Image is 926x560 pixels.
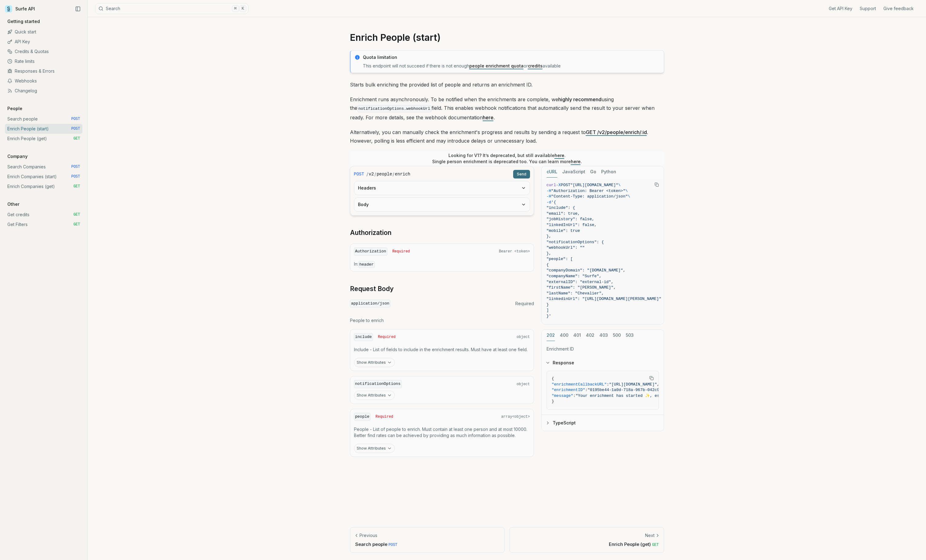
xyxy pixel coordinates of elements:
[350,128,664,145] p: Alternatively, you can manually check the enrichment's progress and results by sending a request ...
[517,382,530,387] span: object
[5,76,83,86] a: Webhooks
[5,114,83,124] a: Search people POST
[590,166,596,178] button: Go
[601,166,616,178] button: Python
[71,174,80,179] span: POST
[350,228,391,237] a: Authorization
[560,330,568,341] button: 400
[5,134,83,144] a: Enrich People (get) GET
[547,285,616,290] span: "firstName": "[PERSON_NAME]",
[513,170,530,178] button: Send
[547,280,613,284] span: "externalID": "external-id",
[547,234,551,239] span: },
[626,330,634,341] button: 503
[469,63,524,68] a: people enrichment quota
[551,200,556,205] span: '{
[547,228,580,233] span: "mobile": true
[240,5,246,12] kbd: K
[5,220,83,229] a: Get Filters GET
[501,414,530,419] span: array<object>
[392,249,410,254] span: Required
[547,257,573,261] span: "people": [
[558,96,601,102] strong: highly recommend
[552,393,573,398] span: "message"
[515,301,534,307] span: Required
[5,172,83,182] a: Enrich Companies (start) POST
[547,240,604,244] span: "notificationOptions": {
[71,117,80,121] span: POST
[354,347,530,353] p: Include - List of fields to include in the enrichment results. Must have at least one field.
[354,413,371,421] code: people
[73,4,83,13] button: Collapse Sidebar
[5,124,83,134] a: Enrich People (start) POST
[573,393,576,398] span: :
[547,291,604,296] span: "lastName": "Chevalier",
[354,380,402,388] code: notificationOptions
[395,171,410,177] code: enrich
[5,153,30,159] p: Company
[547,263,549,267] span: {
[5,210,83,220] a: Get credits GET
[547,245,585,250] span: "webhookUrl": ""
[829,6,852,12] a: Get API Key
[547,330,555,341] button: 202
[547,268,625,273] span: "companyDomain": "[DOMAIN_NAME]",
[232,5,239,12] kbd: ⌘
[542,371,664,415] div: Response
[552,388,585,392] span: "enrichmentID"
[354,247,387,256] code: Authorization
[350,527,505,553] a: PreviousSearch people POST
[551,194,628,199] span: "Content-Type: application/json"
[645,532,655,539] p: Next
[552,382,607,387] span: "enrichmentCallbackURL"
[562,166,585,178] button: JavaScript
[515,541,659,547] p: Enrich People (get)
[5,18,42,25] p: Getting started
[551,189,625,193] span: "Authorization: Bearer <token>"
[618,183,621,187] span: \
[5,66,83,76] a: Responses & Errors
[5,201,22,207] p: Other
[5,4,35,13] a: Surfe API
[73,212,80,217] span: GET
[528,63,543,68] a: credits
[547,211,580,216] span: "email": true,
[547,223,597,227] span: "linkedInUrl": false,
[5,182,83,191] a: Enrich Companies (get) GET
[354,333,373,341] code: include
[542,355,664,371] button: Response
[5,162,83,172] a: Search Companies POST
[571,159,581,164] a: here
[556,183,561,187] span: -X
[354,444,395,453] button: Show Attributes
[883,6,914,12] a: Give feedback
[73,222,80,227] span: GET
[5,27,83,37] a: Quick start
[5,56,83,66] a: Rate limits
[547,308,549,313] span: ]
[350,95,664,122] p: Enrichment runs asynchronously. To be notified when the enrichments are complete, we using the fi...
[547,314,551,318] span: }'
[585,388,588,392] span: :
[354,358,395,367] button: Show Attributes
[378,335,396,339] span: Required
[547,205,575,210] span: "include": {
[571,183,618,187] span: "[URL][DOMAIN_NAME]"
[547,194,551,199] span: -H
[547,274,601,278] span: "companyName": "Surfe",
[375,414,393,419] span: Required
[542,415,664,431] button: TypeScript
[607,382,609,387] span: :
[357,105,432,112] code: notificationOptions.webhookUrl
[71,126,80,131] span: POST
[432,152,582,165] p: Looking for V1? It’s deprecated, but still available . Single person enrichment is deprecated too...
[483,114,494,121] a: here
[576,393,719,398] span: "Your enrichment has started ✨, estimated time: 2 seconds."
[547,346,659,352] p: Enrichment ID
[369,171,374,177] code: v2
[860,6,876,12] a: Support
[599,330,608,341] button: 403
[547,183,556,187] span: curl
[355,541,499,547] p: Search people
[363,63,660,69] p: This endpoint will not succeed if there is not enough or available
